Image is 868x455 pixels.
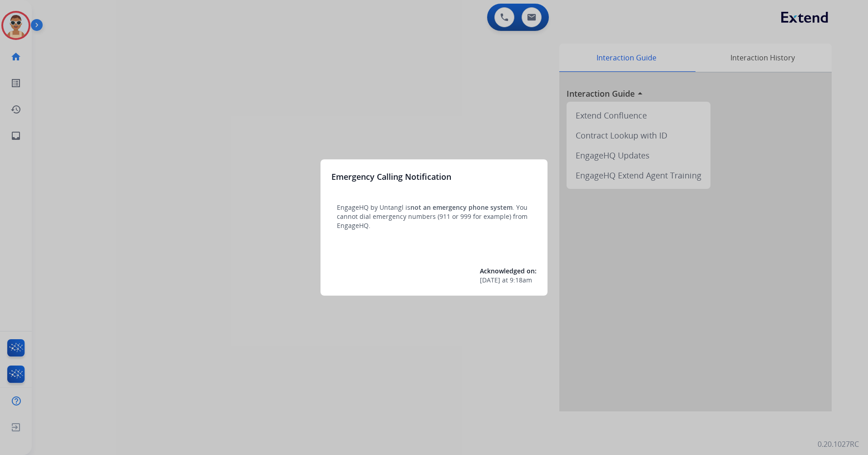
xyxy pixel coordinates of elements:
span: 9:18am [510,276,532,285]
span: Acknowledged on: [480,267,537,275]
p: 0.20.1027RC [818,439,859,450]
span: not an emergency phone system [410,203,513,212]
p: EngageHQ by Untangl is . You cannot dial emergency numbers (911 or 999 for example) from EngageHQ. [337,203,531,230]
div: at [480,276,537,285]
span: [DATE] [480,276,500,285]
h3: Emergency Calling Notification [331,170,451,183]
